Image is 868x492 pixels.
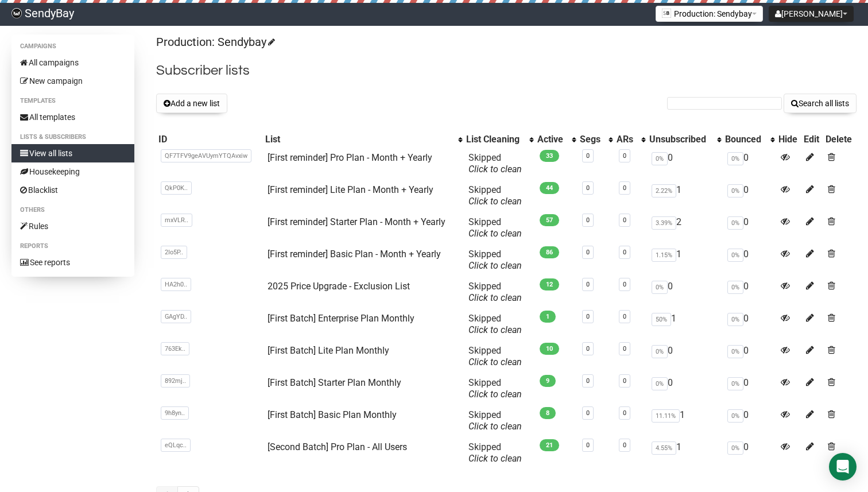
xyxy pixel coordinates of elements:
[540,246,559,258] span: 86
[623,152,626,160] a: 0
[161,149,251,162] span: QF7TFV9geAVUymYTQAvxiw
[586,152,590,160] a: 0
[727,249,743,262] span: 0%
[652,184,676,197] span: 2.22%
[540,311,556,323] span: 1
[586,313,590,320] a: 0
[468,421,522,432] a: Click to clean
[829,453,857,481] div: Open Intercom Messenger
[647,373,723,405] td: 0
[652,377,668,390] span: 0%
[268,377,401,388] a: [First Batch] Starter Plan Monthly
[649,134,711,145] div: Unsubscribed
[540,439,559,451] span: 21
[466,134,524,145] div: List Cleaning
[268,281,410,292] a: 2025 Price Upgrade - Exclusion List
[540,343,559,355] span: 10
[156,60,857,81] h2: Subscriber lists
[11,253,134,272] a: See reports
[468,313,522,335] span: Skipped
[161,406,189,420] span: 9h8yn..
[161,439,191,452] span: eQLqc..
[652,249,676,262] span: 1.15%
[804,134,821,145] div: Edit
[268,216,445,227] a: [First reminder] Starter Plan - Month + Yearly
[623,184,626,192] a: 0
[652,409,680,423] span: 11.11%
[623,216,626,224] a: 0
[623,409,626,417] a: 0
[161,342,189,355] span: 763Ek..
[11,239,134,253] li: Reports
[784,94,857,113] button: Search all lists
[161,214,192,227] span: mxVLR..
[826,134,854,145] div: Delete
[161,310,191,323] span: GAgYD..
[468,377,522,400] span: Skipped
[464,131,535,148] th: List Cleaning: No sort applied, activate to apply an ascending sort
[723,212,776,244] td: 0
[723,373,776,405] td: 0
[468,345,522,367] span: Skipped
[11,40,134,53] li: Campaigns
[161,181,192,195] span: QkP0K..
[723,131,776,148] th: Bounced: No sort applied, activate to apply an ascending sort
[540,182,559,194] span: 44
[156,35,273,49] a: Production: Sendybay
[586,441,590,449] a: 0
[647,437,723,469] td: 1
[540,407,556,419] span: 8
[268,184,433,195] a: [First reminder] Lite Plan - Month + Yearly
[468,357,522,367] a: Click to clean
[11,144,134,162] a: View all lists
[468,409,522,432] span: Skipped
[468,292,522,303] a: Click to clean
[468,216,522,239] span: Skipped
[723,340,776,373] td: 0
[468,184,522,207] span: Skipped
[540,150,559,162] span: 33
[723,180,776,212] td: 0
[647,405,723,437] td: 1
[11,130,134,144] li: Lists & subscribers
[468,228,522,239] a: Click to clean
[727,345,743,358] span: 0%
[586,249,590,256] a: 0
[156,131,263,148] th: ID: No sort applied, sorting is disabled
[11,94,134,108] li: Templates
[268,441,407,452] a: [Second Batch] Pro Plan - All Users
[652,216,676,230] span: 3.39%
[652,152,668,165] span: 0%
[11,53,134,72] a: All campaigns
[11,72,134,90] a: New campaign
[623,313,626,320] a: 0
[468,152,522,175] span: Skipped
[586,377,590,385] a: 0
[11,108,134,126] a: All templates
[723,405,776,437] td: 0
[623,249,626,256] a: 0
[468,196,522,207] a: Click to clean
[586,409,590,417] a: 0
[11,181,134,199] a: Blacklist
[468,389,522,400] a: Click to clean
[586,281,590,288] a: 0
[647,180,723,212] td: 1
[652,281,668,294] span: 0%
[158,134,261,145] div: ID
[652,441,676,455] span: 4.55%
[540,214,559,226] span: 57
[662,9,671,18] img: favicons
[723,308,776,340] td: 0
[647,212,723,244] td: 2
[723,276,776,308] td: 0
[161,374,190,388] span: 892mj..
[468,441,522,464] span: Skipped
[468,164,522,175] a: Click to clean
[11,217,134,235] a: Rules
[268,345,389,356] a: [First Batch] Lite Plan Monthly
[727,216,743,230] span: 0%
[468,249,522,271] span: Skipped
[647,276,723,308] td: 0
[540,278,559,290] span: 12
